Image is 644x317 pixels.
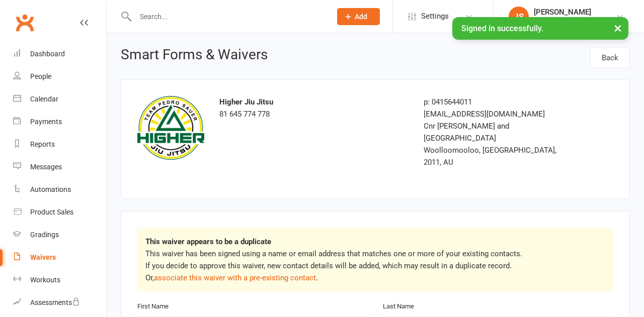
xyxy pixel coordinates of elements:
a: Clubworx [12,10,37,35]
span: Settings [421,5,449,28]
label: First Name [137,301,169,312]
div: Automations [30,185,71,193]
img: logo.png [137,96,204,160]
strong: Higher Jiu Jitsu [219,97,273,107]
div: Messages [30,163,62,171]
input: Search... [132,10,324,24]
div: Calendar [30,95,58,103]
a: Automations [13,178,106,201]
div: Assessments [30,298,80,306]
div: Woolloomooloo, [GEOGRAPHIC_DATA], 2011, AU [424,144,572,168]
div: Dashboard [30,50,65,58]
label: Last Name [383,301,414,312]
div: 81 645 774 778 [219,96,409,120]
a: Back [590,47,630,68]
div: [PERSON_NAME] [534,8,591,17]
a: associate this waiver with a pre-existing contact [154,273,316,282]
a: Calendar [13,88,106,111]
a: Dashboard [13,43,106,65]
a: Messages [13,156,106,178]
div: Payments [30,118,62,126]
div: People [30,72,51,80]
a: Waivers [13,246,106,269]
a: Reports [13,133,106,156]
a: People [13,65,106,88]
div: Cnr [PERSON_NAME] and [GEOGRAPHIC_DATA] [424,120,572,144]
h1: Smart Forms & Waivers [121,47,268,65]
div: Gradings [30,231,59,239]
a: Assessments [13,291,106,314]
div: Waivers [30,253,56,261]
span: Add [355,13,367,21]
div: [EMAIL_ADDRESS][DOMAIN_NAME] [424,108,572,120]
a: Gradings [13,224,106,246]
button: Add [337,8,380,25]
a: Product Sales [13,201,106,224]
a: Workouts [13,269,106,291]
div: Product Sales [30,208,73,216]
strong: This waiver appears to be a duplicate [145,237,271,246]
div: p: 0415644011 [424,96,572,108]
a: Payments [13,111,106,133]
div: JS [509,7,529,27]
div: Reports [30,140,55,148]
div: Higher Jiu Jitsu [534,17,591,26]
div: Workouts [30,276,60,284]
p: This waiver has been signed using a name or email address that matches one or more of your existi... [145,248,605,284]
button: × [609,17,627,39]
span: Signed in successfully. [461,24,543,33]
